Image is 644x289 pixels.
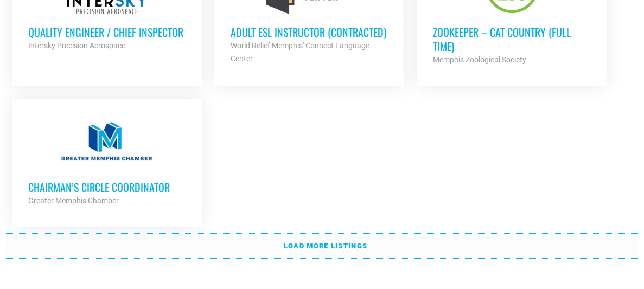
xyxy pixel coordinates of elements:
[433,25,590,53] h3: Zookeeper – Cat Country (Full Time)
[28,196,119,205] strong: Greater Memphis Chamber
[231,41,369,63] strong: World Relief Memphis' Connect Language Center
[28,41,125,50] strong: Intersky Precision Aerospace
[433,55,526,64] strong: Memphis Zoological Society
[284,242,367,250] strong: Load more listings
[12,99,202,223] a: Chairman’s Circle Coordinator Greater Memphis Chamber
[28,180,186,194] h3: Chairman’s Circle Coordinator
[231,25,388,39] h3: Adult ESL Instructor (Contracted)
[28,25,186,39] h3: Quality Engineer / Chief Inspector
[5,234,639,259] a: Load more listings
